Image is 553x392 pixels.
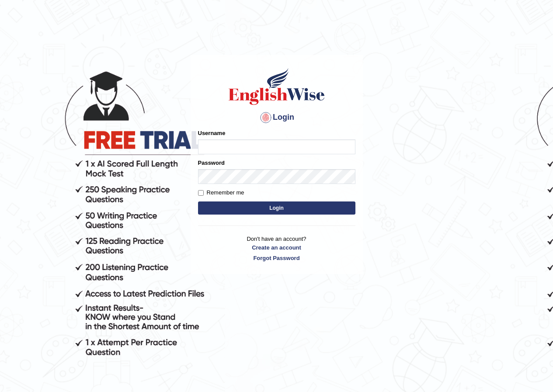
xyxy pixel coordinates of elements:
[198,111,355,125] h4: Login
[198,188,244,197] label: Remember me
[227,67,327,106] img: Logo of English Wise sign in for intelligent practice with AI
[198,159,225,167] label: Password
[198,235,355,262] p: Don't have an account?
[198,254,355,262] a: Forgot Password
[198,201,355,215] button: Login
[198,243,355,252] a: Create an account
[198,129,226,137] label: Username
[198,190,204,196] input: Remember me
